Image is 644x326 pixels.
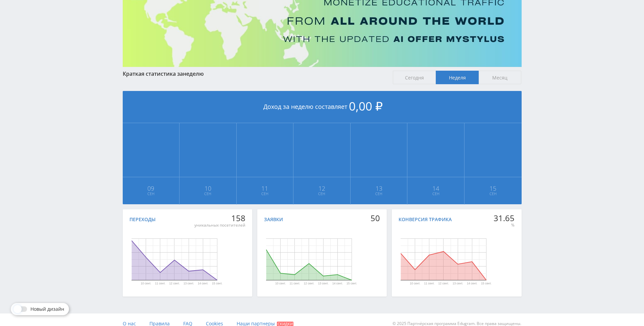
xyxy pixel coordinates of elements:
text: 13 сент. [183,282,194,285]
span: Сегодня [393,71,436,84]
span: Сен [294,191,350,196]
text: 10 сент. [275,282,286,285]
text: 11 сент. [289,282,300,285]
span: Сен [237,191,293,196]
div: Переходы [129,217,156,222]
text: 10 сент. [141,282,151,285]
svg: Диаграмма. [244,226,374,293]
text: 14 сент. [332,282,343,285]
div: Краткая статистика за [123,71,386,77]
span: неделю [183,70,204,77]
span: 10 [180,186,236,191]
span: 15 [465,186,521,191]
text: 12 сент. [169,282,180,285]
span: Сен [465,191,521,196]
div: % [494,223,515,228]
span: 14 [408,186,464,191]
text: 13 сент. [453,282,463,285]
span: 11 [237,186,293,191]
text: 14 сент. [197,282,208,285]
span: Сен [180,191,236,196]
text: 15 сент. [481,282,492,285]
span: 09 [123,186,179,191]
span: Сен [408,191,464,196]
text: 10 сент. [410,282,420,285]
span: Новый дизайн [30,306,64,312]
div: 158 [194,213,245,223]
text: 13 сент. [318,282,329,285]
div: Доход за неделю составляет [123,91,522,123]
span: Сен [123,191,179,196]
div: 50 [371,213,380,223]
text: 15 сент. [347,282,357,285]
svg: Диаграмма. [109,226,239,293]
div: Заявки [264,217,283,222]
span: 13 [351,186,407,191]
span: 12 [294,186,350,191]
text: 12 сент. [438,282,449,285]
text: 14 сент. [467,282,477,285]
text: 11 сент. [424,282,434,285]
span: Неделя [436,71,479,84]
div: 31.65 [494,213,515,223]
text: 12 сент. [304,282,314,285]
svg: Диаграмма. [378,226,508,293]
div: уникальных посетителей [194,223,245,228]
div: Конверсия трафика [399,217,452,222]
span: 0,00 ₽ [349,98,383,114]
span: Месяц [479,71,522,84]
span: Сен [351,191,407,196]
text: 15 сент. [212,282,222,285]
text: 11 сент. [155,282,165,285]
